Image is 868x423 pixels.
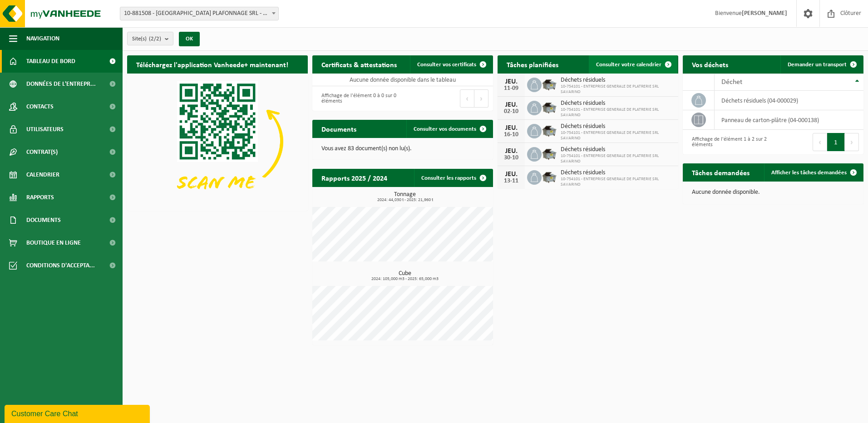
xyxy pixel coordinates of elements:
[502,132,520,138] div: 16-10
[827,133,845,151] button: 1
[502,171,520,178] div: JEU.
[417,62,476,68] span: Consulter vos certificats
[561,123,674,130] span: Déchets résiduels
[502,124,520,132] div: JEU.
[542,146,557,161] img: WB-5000-GAL-GY-01
[764,163,863,182] a: Afficher les tâches demandées
[502,108,520,115] div: 02-10
[561,177,674,187] span: 10-754101 - ENTREPRISE GENERALE DE PLATRERIE SRL SAVARINO
[780,55,863,74] a: Demander un transport
[813,133,827,151] button: Previous
[596,62,661,68] span: Consulter votre calendrier
[26,186,54,209] span: Rapports
[26,209,61,231] span: Documents
[502,101,520,108] div: JEU.
[589,55,677,74] a: Consulter votre calendrier
[317,198,493,202] span: 2024: 44,030 t - 2025: 21,960 t
[683,163,759,181] h2: Tâches demandées
[715,91,863,110] td: déchets résiduels (04-000029)
[26,73,96,95] span: Données de l'entrepr...
[26,118,64,141] span: Utilisateurs
[312,169,396,187] h2: Rapports 2025 / 2024
[414,169,492,187] a: Consulter les rapports
[179,32,200,46] button: OK
[683,55,737,73] h2: Vos déchets
[502,78,520,85] div: JEU.
[26,231,81,254] span: Boutique en ligne
[26,163,59,186] span: Calendrier
[414,126,476,132] span: Consulter vos documents
[542,99,557,115] img: WB-5000-GAL-GY-01
[317,271,493,281] h3: Cube
[788,62,847,68] span: Demander un transport
[5,403,152,423] iframe: chat widget
[312,74,493,86] td: Aucune donnée disponible dans le tableau
[771,170,847,176] span: Afficher les tâches demandées
[542,76,557,92] img: WB-5000-GAL-GY-01
[127,55,297,73] h2: Téléchargez l'application Vanheede+ maintenant!
[561,100,674,107] span: Déchets résiduels
[561,77,674,84] span: Déchets résiduels
[561,130,674,141] span: 10-754101 - ENTREPRISE GENERALE DE PLATRERIE SRL SAVARINO
[127,74,308,209] img: Download de VHEPlus App
[312,55,406,73] h2: Certificats & attestations
[149,36,161,42] count: (2/2)
[26,95,54,118] span: Contacts
[127,32,173,45] button: Site(s)(2/2)
[561,84,674,95] span: 10-754101 - ENTREPRISE GENERALE DE PLATRERIE SRL SAVARINO
[692,189,854,196] p: Aucune donnée disponible.
[561,169,674,177] span: Déchets résiduels
[561,146,674,153] span: Déchets résiduels
[502,148,520,155] div: JEU.
[26,27,59,50] span: Navigation
[120,7,278,20] span: 10-881508 - HAINAUT PLAFONNAGE SRL - DOTTIGNIES
[26,254,95,277] span: Conditions d'accepta...
[721,79,742,86] span: Déchet
[502,85,520,92] div: 11-09
[561,107,674,118] span: 10-754101 - ENTREPRISE GENERALE DE PLATRERIE SRL SAVARINO
[312,120,365,138] h2: Documents
[687,132,769,152] div: Affichage de l'élément 1 à 2 sur 2 éléments
[317,89,398,108] div: Affichage de l'élément 0 à 0 sur 0 éléments
[132,32,161,46] span: Site(s)
[460,89,474,108] button: Previous
[474,89,488,108] button: Next
[742,10,787,17] strong: [PERSON_NAME]
[845,133,859,151] button: Next
[26,141,58,163] span: Contrat(s)
[561,153,674,164] span: 10-754101 - ENTREPRISE GENERALE DE PLATRERIE SRL SAVARINO
[120,7,279,20] span: 10-881508 - HAINAUT PLAFONNAGE SRL - DOTTIGNIES
[321,146,484,152] p: Vous avez 83 document(s) non lu(s).
[542,123,557,138] img: WB-5000-GAL-GY-01
[502,155,520,161] div: 30-10
[715,110,863,130] td: panneau de carton-plâtre (04-000138)
[317,192,493,202] h3: Tonnage
[26,50,75,73] span: Tableau de bord
[410,55,492,74] a: Consulter vos certificats
[502,178,520,184] div: 13-11
[542,169,557,184] img: WB-5000-GAL-GY-01
[317,277,493,281] span: 2024: 105,000 m3 - 2025: 65,000 m3
[406,120,492,138] a: Consulter vos documents
[498,55,567,73] h2: Tâches planifiées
